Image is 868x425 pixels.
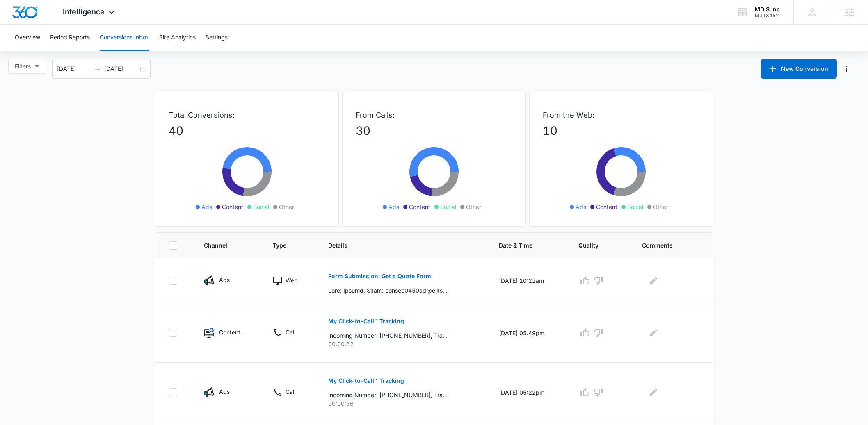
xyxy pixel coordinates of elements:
span: Filters [15,62,31,71]
button: My Click-to-Call™ Tracking [328,311,404,331]
button: Overview [15,25,40,51]
p: Total Conversions: [169,109,325,120]
input: Start date [57,64,91,73]
span: Ads [576,202,586,211]
span: Comments [642,241,688,250]
button: Settings [206,25,228,51]
button: Site Analytics [159,25,196,51]
span: Type [273,241,297,250]
span: Content [222,202,243,211]
p: Incoming Number: [PHONE_NUMBER], Tracking Number: [PHONE_NUMBER], Ring To: [PHONE_NUMBER], Caller... [328,331,448,340]
button: My Click-to-Call™ Tracking [328,371,404,391]
button: Manage Numbers [840,62,853,75]
span: to [94,66,101,72]
button: Edit Comments [647,386,660,399]
p: From the Web: [543,109,699,120]
p: 00:00:52 [328,340,479,348]
span: Social [253,202,269,211]
button: Edit Comments [647,326,660,339]
div: account name [755,6,781,13]
span: Ads [388,202,399,211]
button: New Conversion [761,59,837,79]
p: Web [286,276,298,284]
button: Period Reports [50,25,90,51]
p: 10 [543,122,699,139]
span: Other [653,202,668,211]
span: Content [596,202,617,211]
span: Channel [204,241,241,250]
span: swap-right [94,66,101,72]
button: Conversions Inbox [100,25,149,51]
p: Call [286,387,295,396]
p: 00:00:36 [328,399,479,408]
p: Incoming Number: [PHONE_NUMBER], Tracking Number: [PHONE_NUMBER], Ring To: [PHONE_NUMBER], Caller... [328,391,448,399]
p: Lore: Ipsumd, Sitam: consec0450ad@elits.doe, Tem inc ut labo?: Etd magn al eni adminimveniamq nos... [328,286,448,295]
button: Form Submission: Get a Quote Form [328,266,431,286]
p: Content [219,328,240,336]
div: account id [755,13,781,18]
p: Ads [219,387,230,396]
td: [DATE] 10:22am [489,258,569,303]
span: Details [328,241,467,250]
td: [DATE] 05:22pm [489,363,569,422]
button: Filters [8,59,46,74]
span: Social [627,202,643,211]
span: Content [409,202,430,211]
span: Intelligence [63,7,105,16]
p: 30 [356,122,512,139]
p: From Calls: [356,109,512,120]
span: Other [279,202,294,211]
span: Date & Time [499,241,547,250]
p: Ads [219,275,230,284]
span: Other [466,202,481,211]
input: End date [104,64,138,73]
td: [DATE] 05:49pm [489,303,569,363]
span: Ads [201,202,212,211]
span: Quality [578,241,610,250]
p: Call [286,328,295,336]
button: Edit Comments [647,274,660,287]
p: Form Submission: Get a Quote Form [328,273,431,279]
p: My Click-to-Call™ Tracking [328,318,404,324]
p: 40 [169,122,325,139]
span: Social [440,202,456,211]
p: My Click-to-Call™ Tracking [328,378,404,384]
